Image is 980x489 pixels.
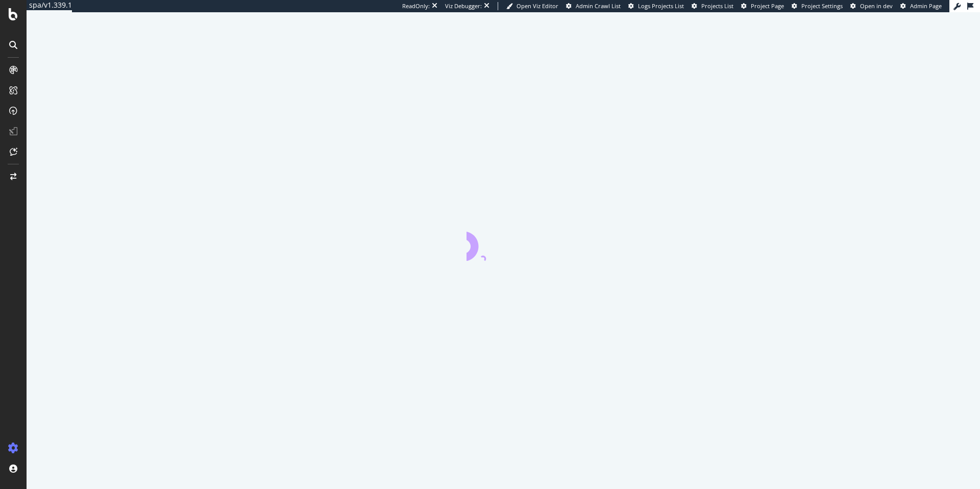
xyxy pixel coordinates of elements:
[402,2,430,10] div: ReadOnly:
[850,2,893,10] a: Open in dev
[506,2,558,10] a: Open Viz Editor
[576,2,621,10] span: Admin Crawl List
[860,2,893,10] span: Open in dev
[900,2,942,10] a: Admin Page
[517,2,558,10] span: Open Viz Editor
[467,224,540,261] div: animation
[701,2,733,10] span: Projects List
[910,2,942,10] span: Admin Page
[801,2,843,10] span: Project Settings
[566,2,621,10] a: Admin Crawl List
[638,2,684,10] span: Logs Projects List
[741,2,784,10] a: Project Page
[792,2,843,10] a: Project Settings
[751,2,784,10] span: Project Page
[445,2,482,10] div: Viz Debugger:
[628,2,684,10] a: Logs Projects List
[692,2,733,10] a: Projects List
